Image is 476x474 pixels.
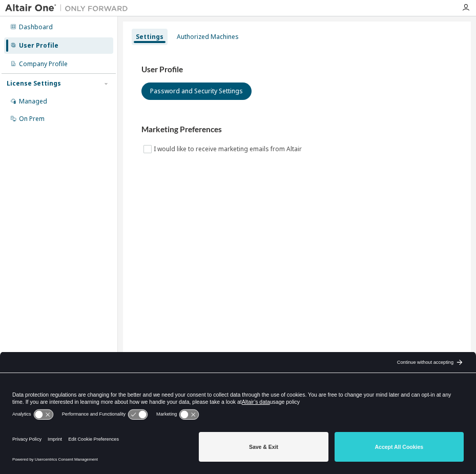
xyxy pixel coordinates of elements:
[154,143,304,155] label: I would like to receive marketing emails from Altair
[19,42,58,50] div: User Profile
[136,33,163,41] div: Settings
[19,115,45,123] div: On Prem
[141,65,452,75] h3: User Profile
[177,33,239,41] div: Authorized Machines
[19,97,47,106] div: Managed
[141,125,452,135] h3: Marketing Preferences
[19,23,53,31] div: Dashboard
[5,3,133,13] img: Altair One
[7,79,61,88] div: License Settings
[141,83,252,100] button: Password and Security Settings
[19,60,68,68] div: Company Profile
